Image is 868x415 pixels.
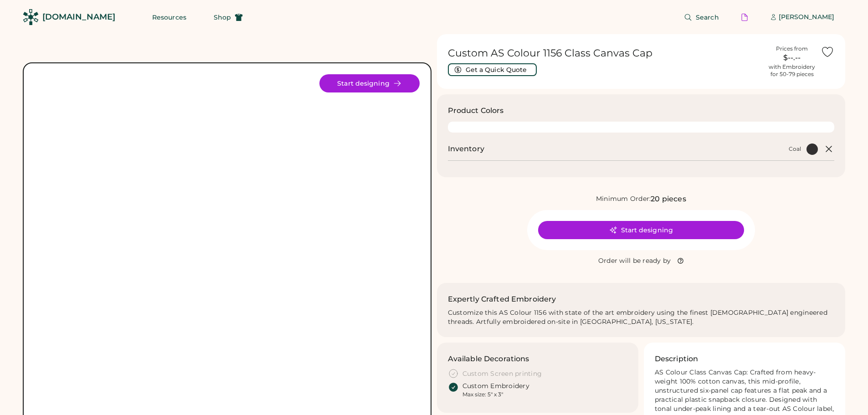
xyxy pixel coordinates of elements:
[769,52,815,63] div: $--.--
[448,143,484,154] h2: Inventory
[203,8,254,26] button: Shop
[789,145,801,153] div: Coal
[448,105,504,116] h3: Product Colors
[779,13,834,22] div: [PERSON_NAME]
[596,195,651,204] div: Minimum Order:
[655,354,699,364] h3: Description
[696,14,719,20] span: Search
[769,63,815,78] div: with Embroidery for 50-79 pieces
[42,11,115,23] div: [DOMAIN_NAME]
[214,14,231,20] span: Shop
[448,47,764,60] h1: Custom AS Colour 1156 Class Canvas Cap
[673,8,730,26] button: Search
[141,8,197,26] button: Resources
[598,256,671,266] div: Order will be ready by
[319,74,420,92] button: Start designing
[651,194,686,205] div: 20 pieces
[462,391,503,398] div: Max size: 5" x 3"
[776,45,808,52] div: Prices from
[538,221,744,239] button: Start designing
[462,369,542,379] div: Custom Screen printing
[23,9,39,25] img: Rendered Logo - Screens
[448,354,529,364] h3: Available Decorations
[462,382,529,391] div: Custom Embroidery
[448,308,835,327] div: Customize this AS Colour 1156 with state of the art embroidery using the finest [DEMOGRAPHIC_DATA...
[448,63,537,76] button: Get a Quick Quote
[448,294,556,305] h2: Expertly Crafted Embroidery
